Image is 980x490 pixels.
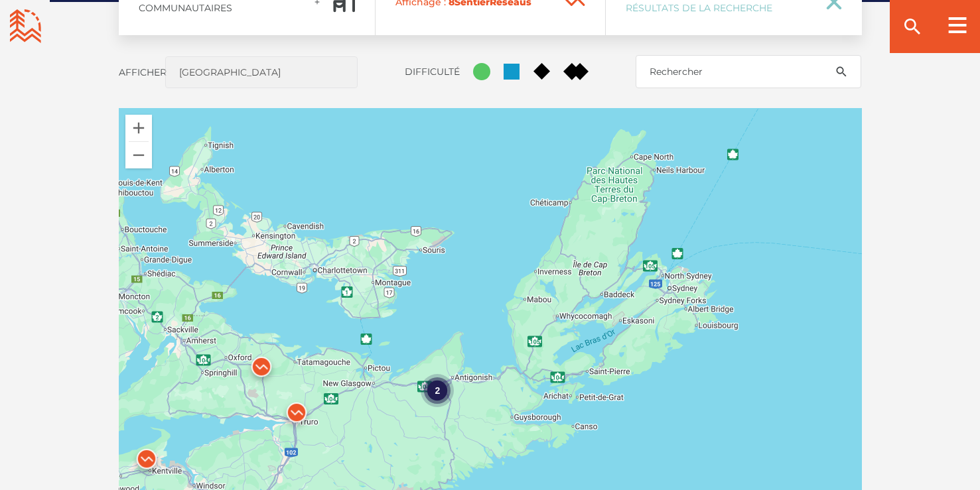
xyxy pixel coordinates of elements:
ion-icon: search [835,65,848,78]
button: Zoom avant [125,115,152,141]
ion-icon: search [902,16,923,37]
button: search [821,55,861,88]
button: Zoom arrière [125,142,152,168]
div: 2 [421,374,454,407]
label: Afficher [119,66,152,78]
label: Difficulté [405,66,460,78]
input: Rechercher [636,55,861,88]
